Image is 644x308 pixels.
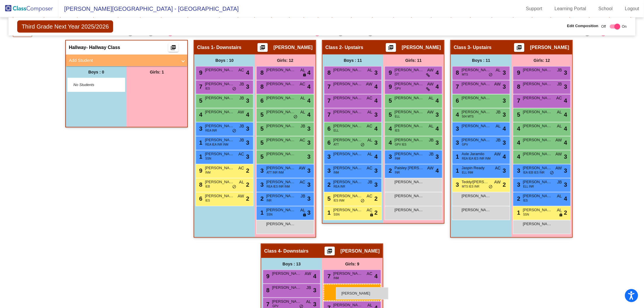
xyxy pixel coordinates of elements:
[395,165,424,171] span: Paisley [PERSON_NAME]
[462,123,491,129] span: [PERSON_NAME]
[556,165,562,171] span: AW
[462,151,491,157] span: Axle Jaramilo
[246,138,249,147] span: 3
[495,165,501,171] span: AC
[302,73,307,77] span: lock
[367,95,372,101] span: AC
[550,171,554,175] span: do_not_disturb_alt
[462,67,491,73] span: [PERSON_NAME]
[360,143,365,147] span: do_not_disturb_alt
[307,180,311,189] span: 3
[564,96,567,105] span: 4
[516,83,520,90] span: 8
[516,153,520,160] span: 4
[266,81,295,87] span: [PERSON_NAME]
[326,248,333,256] mat-icon: picture_as_pdf
[454,69,459,76] span: 8
[266,137,295,143] span: [PERSON_NAME]
[523,184,534,189] span: ELL INR
[307,110,311,119] span: 4
[333,95,363,101] span: [PERSON_NAME]
[451,55,512,66] div: Boys : 11
[436,110,439,119] span: 3
[127,66,187,78] div: Girls: 1
[530,45,569,50] span: [PERSON_NAME]
[246,180,249,189] span: 2
[395,123,424,129] span: [PERSON_NAME]
[205,170,211,175] span: INM
[259,181,264,188] span: 3
[387,167,392,174] span: 2
[395,95,424,101] span: [PERSON_NAME]
[564,138,567,147] span: 4
[564,180,567,189] span: 3
[367,123,372,129] span: AC
[556,137,562,143] span: AW
[429,137,434,143] span: JB
[395,72,399,77] span: GT
[259,83,264,90] span: 8
[246,96,249,105] span: 3
[374,124,378,133] span: 4
[323,55,383,66] div: Boys : 11
[523,193,552,199] span: [PERSON_NAME]
[620,4,644,13] a: Logout
[496,67,501,73] span: AL
[307,96,311,105] span: 4
[205,86,210,91] span: IES
[427,165,434,171] span: AW
[454,153,459,160] span: 1
[387,97,392,104] span: 5
[367,151,372,157] span: AL
[564,166,567,175] span: 3
[300,81,305,87] span: AC
[259,125,264,132] span: 5
[503,180,506,189] span: 2
[266,109,295,115] span: [PERSON_NAME] ([PERSON_NAME][GEOGRAPHIC_DATA]
[205,123,234,129] span: [PERSON_NAME]
[523,170,545,175] span: IEA IEB IES INR
[334,142,339,147] span: ATT
[462,95,491,101] span: [PERSON_NAME]
[395,170,400,175] span: INR
[462,184,480,189] span: MTS IES INR
[564,124,567,133] span: 4
[246,110,249,119] span: 4
[198,167,202,174] span: 9
[567,23,598,29] span: Edit Composition
[255,55,316,66] div: Girls: 12
[333,179,363,185] span: [PERSON_NAME]
[232,87,236,91] span: do_not_disturb_alt
[462,114,474,119] span: 504 MTS
[366,81,372,87] span: AW
[198,125,202,132] span: 3
[246,82,249,91] span: 3
[238,109,244,115] span: AW
[374,68,378,77] span: 3
[387,153,392,160] span: 3
[523,109,552,115] span: [PERSON_NAME]
[267,170,284,175] span: ATT INR INM
[300,67,305,73] span: AL
[462,109,491,115] span: [PERSON_NAME]
[395,81,424,87] span: [PERSON_NAME]
[333,81,363,87] span: [PERSON_NAME]
[333,193,363,199] span: [PERSON_NAME]
[516,139,520,146] span: 4
[367,165,372,171] span: AC
[197,45,213,50] span: Class 1
[503,124,506,133] span: 4
[436,68,439,77] span: 4
[564,68,567,77] span: 3
[503,110,506,119] span: 3
[333,137,363,143] span: [PERSON_NAME]
[395,179,424,185] span: [PERSON_NAME]
[564,110,567,119] span: 4
[436,152,439,161] span: 3
[494,179,501,185] span: AW
[205,165,234,171] span: [PERSON_NAME]
[564,82,567,91] span: 3
[246,152,249,161] span: 3
[503,138,506,147] span: 3
[462,193,491,199] span: [PERSON_NAME]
